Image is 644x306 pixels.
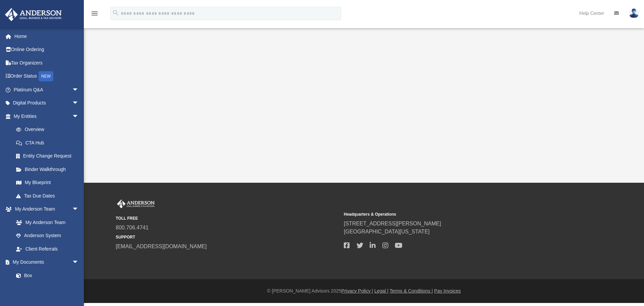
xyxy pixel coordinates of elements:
[84,288,644,295] div: © [PERSON_NAME] Advisors 2025
[344,221,441,226] a: [STREET_ADDRESS][PERSON_NAME]
[72,96,86,110] span: arrow_drop_down
[9,229,86,243] a: Anderson System
[91,9,99,17] i: menu
[116,234,339,240] small: SUPPORT
[72,256,86,269] span: arrow_drop_down
[9,123,89,136] a: Overview
[629,8,639,18] img: User Pic
[112,9,119,16] i: search
[39,71,53,81] div: NEW
[390,288,433,294] a: Terms & Conditions |
[344,211,567,217] small: Headquarters & Operations
[341,288,373,294] a: Privacy Policy |
[434,288,461,294] a: Pay Invoices
[9,149,89,163] a: Entity Change Request
[5,70,89,83] a: Order StatusNEW
[3,8,64,21] img: Anderson Advisors Platinum Portal
[9,189,89,203] a: Tax Due Dates
[9,242,86,256] a: Client Referrals
[116,244,207,249] a: [EMAIL_ADDRESS][DOMAIN_NAME]
[5,203,86,216] a: My Anderson Teamarrow_drop_down
[5,96,89,110] a: Digital Productsarrow_drop_down
[5,83,89,96] a: Platinum Q&Aarrow_drop_down
[5,110,89,123] a: My Entitiesarrow_drop_down
[116,200,156,208] img: Anderson Advisors Platinum Portal
[91,13,99,17] a: menu
[116,225,149,230] a: 800.706.4741
[5,56,89,70] a: Tax Organizers
[9,282,86,296] a: Meeting Minutes
[9,136,89,149] a: CTA Hub
[9,176,86,189] a: My Blueprint
[72,203,86,216] span: arrow_drop_down
[5,256,86,269] a: My Documentsarrow_drop_down
[116,215,339,221] small: TOLL FREE
[72,83,86,97] span: arrow_drop_down
[374,288,388,294] a: Legal |
[9,216,82,229] a: My Anderson Team
[344,229,430,234] a: [GEOGRAPHIC_DATA][US_STATE]
[9,269,82,282] a: Box
[72,110,86,123] span: arrow_drop_down
[9,163,89,176] a: Binder Walkthrough
[5,43,89,56] a: Online Ordering
[5,30,89,43] a: Home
